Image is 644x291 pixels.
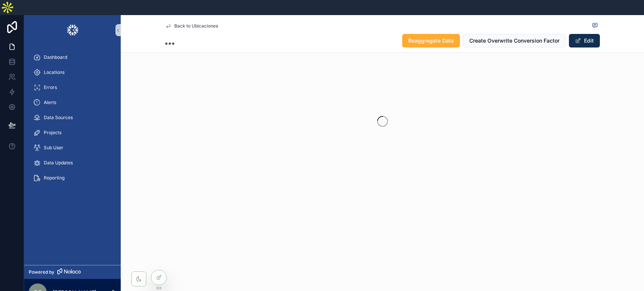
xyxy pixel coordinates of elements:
a: Data Sources [29,111,116,124]
a: Dashboard [29,51,116,64]
div: scrollable content [24,45,121,195]
a: Alerts [29,96,116,109]
span: Dashboard [44,54,67,60]
span: Reporting [44,175,65,181]
button: Create Overwrite Conversion Factor [463,34,566,47]
span: Locations [44,69,65,75]
a: Locations [29,66,116,79]
a: Projects [29,126,116,139]
a: Powered by [24,265,121,279]
img: App logo [66,24,79,36]
a: Back to Ubicaciones [165,23,218,29]
span: Reaggregate Data [408,37,454,44]
span: Projects [44,130,61,136]
span: Powered by [29,269,54,275]
span: Alerts [44,100,56,106]
span: Data Updates [44,160,73,166]
span: Sub User [44,145,63,151]
span: Data Sources [44,115,73,121]
span: Errors [44,84,57,90]
a: Data Updates [29,156,116,170]
span: Back to Ubicaciones [174,23,218,29]
button: Edit [569,34,600,47]
button: Reaggregate Data [402,34,460,47]
span: Create Overwrite Conversion Factor [469,37,559,44]
a: Sub User [29,141,116,155]
a: Reporting [29,171,116,185]
a: Errors [29,81,116,94]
